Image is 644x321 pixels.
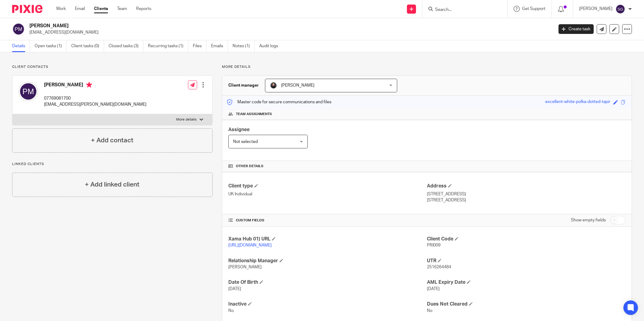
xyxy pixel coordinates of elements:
[176,117,196,122] p: More details
[56,6,66,12] a: Work
[427,309,432,313] span: No
[44,101,146,108] p: [EMAIL_ADDRESS][PERSON_NAME][DOMAIN_NAME]
[211,40,228,52] a: Emails
[233,140,258,144] span: Not selected
[227,99,331,105] p: Master code for secure communications and files
[193,40,206,52] a: Files
[86,82,92,88] i: Primary
[29,29,549,35] p: [EMAIL_ADDRESS][DOMAIN_NAME]
[91,136,133,145] h4: + Add contact
[259,40,283,52] a: Audit logs
[44,95,146,101] p: 07769081700
[427,197,626,203] p: [STREET_ADDRESS]
[233,40,255,52] a: Notes (1)
[75,6,85,12] a: Email
[228,265,262,269] span: [PERSON_NAME]
[427,243,441,247] span: PRI009
[571,217,606,223] label: Show empty fields
[281,83,314,88] span: [PERSON_NAME]
[228,191,427,197] p: UK Individual
[236,164,263,169] span: Other details
[12,23,25,35] img: svg%3E
[558,24,594,34] a: Create task
[228,258,427,264] h4: Relationship Manager
[522,7,545,11] span: Get Support
[427,191,626,197] p: [STREET_ADDRESS]
[228,309,234,313] span: No
[12,65,213,69] p: Client contacts
[236,112,272,117] span: Team assignments
[427,183,626,189] h4: Address
[109,40,143,52] a: Closed tasks (3)
[136,6,151,12] a: Reports
[228,127,250,132] span: Assignee
[545,99,610,106] div: excellent-white-polka-dotted-tapir
[85,180,139,189] h4: + Add linked client
[427,287,440,291] span: [DATE]
[228,243,272,247] a: [URL][DOMAIN_NAME]
[148,40,188,52] a: Recurring tasks (1)
[117,6,127,12] a: Team
[12,5,42,13] img: Pixie
[29,23,445,29] h2: [PERSON_NAME]
[18,82,38,101] img: svg%3E
[427,301,626,307] h4: Dues Not Cleared
[228,287,241,291] span: [DATE]
[228,279,427,286] h4: Date Of Birth
[222,65,632,69] p: More details
[228,183,427,189] h4: Client type
[12,162,213,167] p: Linked clients
[427,265,451,269] span: 2516264484
[270,82,277,89] img: My%20Photo.jpg
[434,7,489,13] input: Search
[44,82,146,89] h4: [PERSON_NAME]
[228,218,427,223] h4: CUSTOM FIELDS
[71,40,104,52] a: Client tasks (0)
[35,40,67,52] a: Open tasks (1)
[228,82,259,88] h3: Client manager
[94,6,108,12] a: Clients
[228,236,427,242] h4: Xama Hub 01) URL
[615,4,625,14] img: svg%3E
[228,301,427,307] h4: Inactive
[579,6,612,12] p: [PERSON_NAME]
[427,258,626,264] h4: UTR
[427,279,626,286] h4: AML Expiry Date
[12,40,30,52] a: Details
[427,236,626,242] h4: Client Code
